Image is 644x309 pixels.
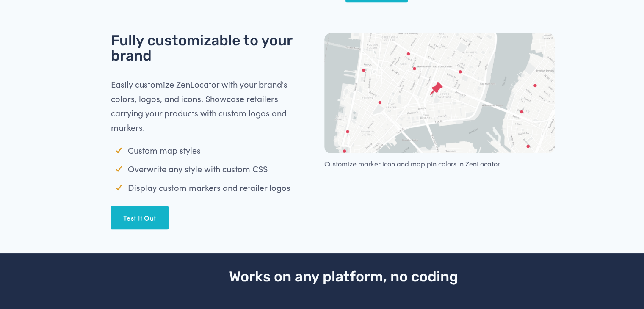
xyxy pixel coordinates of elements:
[111,32,295,64] span: Fully customizable to your brand
[132,269,555,284] h2: Works on any platform, no coding
[127,144,200,156] span: Custom map styles
[127,163,267,174] span: Overwrite any style with custom CSS
[111,78,289,133] span: Easily customize ZenLocator with your brand's colors, logos, and icons. Showcase retailers carryi...
[111,206,168,229] a: Test It Out
[324,159,500,168] span: Customize marker icon and map pin colors in ZenLocator
[324,33,555,153] img: Customize marker icon and map pin colors ZenLocator
[127,182,290,193] span: Display custom markers and retailer logos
